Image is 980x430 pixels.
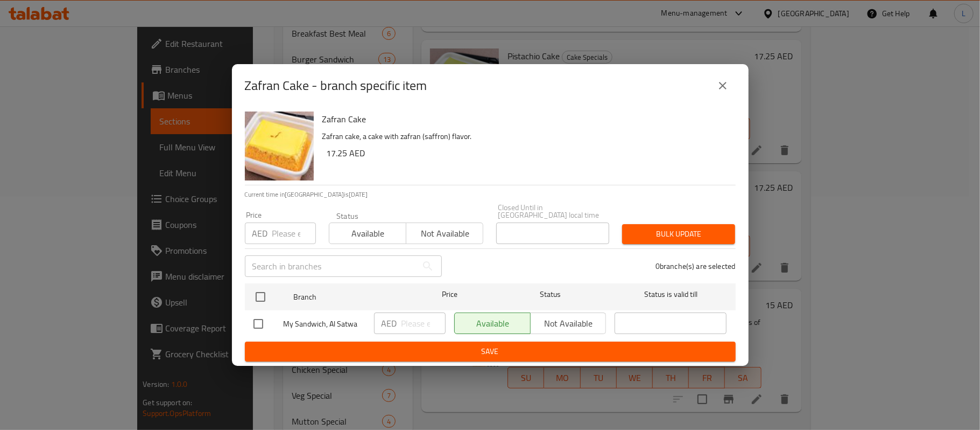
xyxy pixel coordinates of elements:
p: AED [252,227,268,240]
input: Search in branches [245,255,417,277]
p: Current time in [GEOGRAPHIC_DATA] is [DATE] [245,190,736,199]
button: Available [329,223,406,244]
span: Available [334,226,402,241]
input: Please enter price [401,313,446,334]
span: Status is valid till [615,288,727,301]
p: Zafran cake, a cake with zafran (saffron) flavor. [322,130,727,143]
button: Bulk update [622,224,735,244]
img: Zafran Cake [245,112,314,181]
span: Price [414,288,485,301]
h6: 17.25 AED [327,145,727,161]
h6: Zafran Cake [322,112,727,127]
button: Not available [406,223,483,244]
p: 0 branche(s) are selected [655,261,736,272]
input: Please enter price [272,223,316,244]
span: Status [494,288,606,301]
span: Branch [293,290,405,304]
h2: Zafran Cake - branch specific item [245,77,427,94]
span: Save [253,345,727,358]
p: AED [382,317,397,330]
span: Not available [411,226,479,241]
span: My Sandwich, Al Satwa [284,317,365,331]
button: Save [245,342,736,362]
button: close [710,73,736,99]
span: Bulk update [631,227,727,241]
